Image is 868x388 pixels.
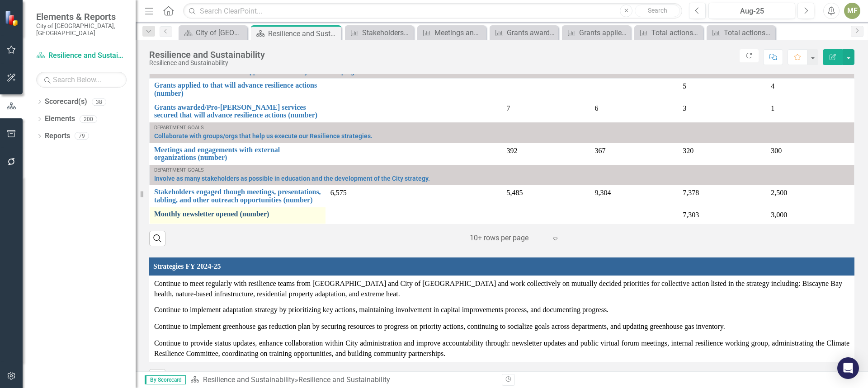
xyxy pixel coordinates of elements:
td: Double-Click to Edit [150,319,854,336]
td: Double-Click to Edit [766,143,854,164]
td: Double-Click to Edit [502,207,590,224]
a: Stakeholders engaged though meetings, presentations, tabling, and other outreach opportunities (n... [154,188,321,204]
span: 300 [771,147,782,154]
span: 2,500 [771,189,787,196]
img: ClearPoint Strategy [5,10,20,26]
a: Meetings and engagements with external organizations (number) [420,27,484,38]
span: 367 [594,147,605,154]
button: Aug-25 [708,3,795,19]
span: 3,000 [771,211,787,219]
small: City of [GEOGRAPHIC_DATA], [GEOGRAPHIC_DATA] [36,22,127,37]
div: Resilience and Sustainability [268,28,339,39]
p: Continue to implement adaptation strategy by prioritizing key actions, maintaining involvement in... [154,305,849,315]
a: Monthly newsletter opened (number) [154,210,321,218]
div: Stakeholders engaged though meetings, presentations, tabling, and other outreach opportunities (n... [362,27,411,38]
a: Grants applied to that will advance resilience actions (number) [564,27,628,38]
a: Scorecard(s) [45,97,87,107]
div: 200 [80,115,97,123]
span: 7,303 [683,211,699,219]
td: Double-Click to Edit [414,143,502,164]
button: Search [635,5,680,17]
td: Double-Click to Edit [502,185,590,207]
div: Grants awarded/Pro-[PERSON_NAME] services secured that will advance resilience actions (number) [507,27,556,38]
td: Double-Click to Edit [150,302,854,319]
a: Grants awarded/Pro-[PERSON_NAME] services secured that will advance resilience actions (number) [154,103,321,119]
div: Open Intercom Messenger [837,357,859,379]
a: Total actions in-progress/completed for Climate Ready Strategy (number) [709,27,773,38]
div: Total actions in-progress/completed for Resilient305 Strategy (number) [651,27,701,38]
a: Involve as many stakeholders as possible in education and the development of the City strategy. [154,175,849,182]
td: Double-Click to Edit [414,207,502,224]
div: Aug-25 [712,6,792,17]
input: Search Below... [36,72,127,88]
div: Department Goals [154,125,849,131]
a: Resilience and Sustainability [36,51,127,61]
a: Meetings and engagements with external organizations (number) [154,146,321,162]
a: Grants applied to that will advance resilience actions (number) [154,81,321,97]
td: Double-Click to Edit Right Click for Context Menu [150,185,326,207]
td: Double-Click to Edit [766,79,854,100]
td: Double-Click to Edit [766,185,854,207]
span: 5,485 [507,189,523,196]
div: 79 [75,132,89,140]
p: Continue to implement greenhouse gas reduction plan by securing resources to progress on priority... [154,322,849,332]
span: 9,304 [594,189,611,196]
td: Double-Click to Edit [502,143,590,164]
td: Double-Click to Edit [150,336,854,362]
a: Total actions in-progress/completed for Resilient305 Strategy (number) [637,27,701,38]
div: Resilience and Sustainability [149,60,265,66]
div: Resilience and Sustainability [149,50,265,60]
td: Double-Click to Edit Right Click for Context Menu [150,100,326,122]
span: 5 [683,82,686,90]
p: Continue to provide status updates, enhance collaboration within City administration and improve ... [154,338,849,359]
td: Double-Click to Edit [150,276,854,302]
span: 320 [683,147,693,154]
div: City of [GEOGRAPHIC_DATA] [196,27,245,38]
div: Total actions in-progress/completed for Climate Ready Strategy (number) [724,27,773,38]
span: 3 [683,104,686,112]
div: Grants applied to that will advance resilience actions (number) [579,27,628,38]
td: Double-Click to Edit [414,185,502,207]
a: Stakeholders engaged though meetings, presentations, tabling, and other outreach opportunities (n... [347,27,411,38]
span: By Scorecard [145,375,186,384]
span: Elements & Reports [36,11,127,22]
span: 6,575 [330,189,347,196]
span: 392 [507,147,518,154]
td: Double-Click to Edit [502,79,590,100]
div: Meetings and engagements with external organizations (number) [434,27,484,38]
button: MF [844,3,860,19]
td: Double-Click to Edit Right Click for Context Menu [150,207,326,224]
a: Collaborate with groups/orgs that help us execute our Resilience strategies. [154,133,849,140]
a: Elements [45,114,75,124]
td: Double-Click to Edit [766,207,854,224]
a: Grants awarded/Pro-[PERSON_NAME] services secured that will advance resilience actions (number) [492,27,556,38]
a: Resilience and Sustainability [203,375,295,384]
td: Double-Click to Edit [414,100,502,122]
div: » [190,375,495,385]
span: 7 [507,104,510,112]
span: 4 [771,82,774,90]
p: Continue to meet regularly with resilience teams from [GEOGRAPHIC_DATA] and City of [GEOGRAPHIC_D... [154,279,849,299]
span: 7,378 [683,189,699,196]
span: Search [648,7,667,14]
a: Reports [45,131,70,141]
input: Search ClearPoint... [183,3,682,19]
td: Double-Click to Edit [414,79,502,100]
td: Double-Click to Edit [766,100,854,122]
span: 6 [594,104,598,112]
td: Double-Click to Edit Right Click for Context Menu [150,79,326,100]
td: Double-Click to Edit [502,100,590,122]
a: City of [GEOGRAPHIC_DATA] [181,27,245,38]
div: 38 [92,98,106,106]
div: Resilience and Sustainability [298,375,390,384]
div: Department Goals [154,168,849,173]
td: Double-Click to Edit Right Click for Context Menu [150,143,326,164]
span: 1 [771,104,774,112]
